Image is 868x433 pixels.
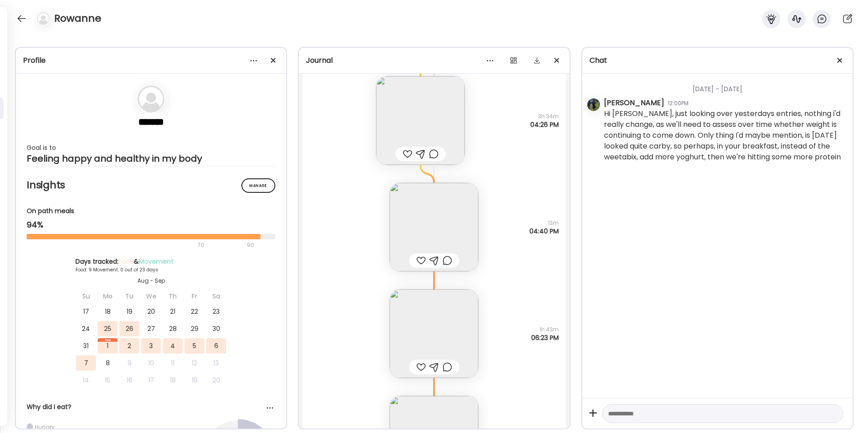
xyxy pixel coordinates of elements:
div: Food: 9 Movement: 0 out of 23 days [75,266,226,273]
div: 24 [76,321,96,336]
div: Why did I eat? [27,402,275,412]
div: 94% [27,219,275,230]
div: Profile [23,55,279,66]
img: avatars%2FAcOY17R2Z8UAx8UQIoFDsdTHZZ83 [587,98,600,111]
div: 8 [98,355,118,371]
div: We [141,289,161,304]
div: Days tracked: & [75,257,226,266]
div: 27 [141,321,161,336]
div: 6 [206,338,226,354]
div: 19 [119,304,139,319]
div: 19 [184,372,204,388]
div: Chat [590,55,845,66]
div: 21 [163,304,183,319]
img: bg-avatar-default.svg [137,85,165,112]
div: 20 [141,304,161,319]
div: 23 [206,304,226,319]
div: Th [163,289,183,304]
div: Sa [206,289,226,304]
div: 17 [76,304,96,319]
img: images%2FXNLRd8P68leDZe4UQ6kHQhXvlWp2%2FClWNjjRcj20EuwBHbB6d%2FY8tHd8Q3VRyE1xZoH2J1_240 [376,76,465,165]
span: 04:40 PM [529,227,559,235]
div: 3 [141,338,161,354]
h4: Rowanne [54,11,101,26]
img: bg-avatar-default.svg [37,12,50,25]
div: 20 [206,372,226,388]
div: 30 [206,321,226,336]
span: 06:23 PM [531,334,559,342]
span: Movement [139,257,174,266]
div: 15 [98,372,118,388]
div: 31 [76,338,96,354]
div: 12:00PM [668,99,689,107]
div: On path meals [27,206,275,216]
div: 25 [98,321,118,336]
div: 9 [119,355,139,371]
div: 16 [119,372,139,388]
div: 1 [98,338,118,354]
img: images%2FXNLRd8P68leDZe4UQ6kHQhXvlWp2%2FHh0BTMPJXXAtE08P5mNh%2FFIlsHXNzLazRh4KfX7Mu_240 [390,289,478,378]
span: 04:26 PM [530,121,559,129]
div: Goal is to [27,142,275,153]
div: 29 [184,321,204,336]
div: 2 [119,338,139,354]
div: Mo [98,289,118,304]
div: 11 [163,355,183,371]
div: 13 [206,355,226,371]
div: Aug - Sep [75,277,226,285]
div: 5 [184,338,204,354]
div: 70 [27,240,244,251]
div: 90 [246,240,255,251]
div: Su [76,289,96,304]
div: [PERSON_NAME] [604,98,664,108]
div: 12 [184,355,204,371]
div: Hi [PERSON_NAME], just looking over yesterdays entries, nothing i'd really change, as we'll need ... [604,108,845,163]
div: Sep [98,338,118,342]
div: 7 [76,355,96,371]
div: Manage [241,178,275,193]
div: 22 [184,304,204,319]
div: 10 [141,355,161,371]
div: Tu [119,289,139,304]
div: Feeling happy and healthy in my body [27,153,275,164]
div: 18 [98,304,118,319]
div: 17 [141,372,161,388]
div: 26 [119,321,139,336]
span: Food [118,257,134,266]
div: 4 [163,338,183,354]
div: 14 [76,372,96,388]
span: 3h 34m [530,112,559,121]
div: 28 [163,321,183,336]
img: images%2FXNLRd8P68leDZe4UQ6kHQhXvlWp2%2F1lzLD4hCoSu6Res5KmbE%2Fq6TjZgpwXPo1tqLAh8xU_240 [390,183,478,271]
div: 18 [163,372,183,388]
span: 13m [529,219,559,227]
span: 1h 43m [531,326,559,334]
div: Fr [184,289,204,304]
div: Journal [306,55,562,66]
h2: Insights [27,178,275,192]
div: Hungry [35,423,55,431]
div: [DATE] - [DATE] [604,74,845,98]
